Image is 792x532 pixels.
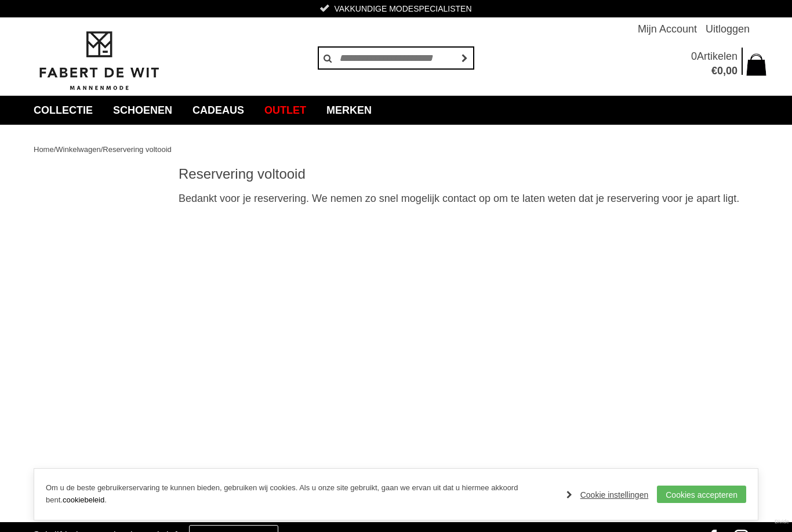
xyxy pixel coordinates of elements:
a: collectie [25,96,101,125]
span: , [723,65,726,77]
a: Winkelwagen [56,145,100,154]
span: Artikelen [697,50,737,62]
a: Cookies accepteren [657,486,746,503]
p: Bedankt voor je reservering. We nemen zo snel mogelijk contact op om te laten weten dat je reserv... [179,191,758,206]
a: Cookie instellingen [566,486,649,504]
a: Merken [318,96,380,125]
img: Fabert de Wit [34,30,164,92]
a: cookiebeleid [63,495,104,504]
span: / [101,145,103,154]
a: Divide [775,515,789,529]
span: / [54,145,56,154]
span: € [711,65,717,77]
a: Outlet [256,96,315,125]
a: Home [34,145,54,154]
a: Cadeaus [184,96,253,125]
span: 00 [726,65,737,77]
a: Reservering voltooid [103,145,172,154]
p: Om u de beste gebruikerservaring te kunnen bieden, gebruiken wij cookies. Als u onze site gebruik... [46,482,555,506]
a: Schoenen [104,96,181,125]
a: Mijn Account [638,17,697,41]
a: Uitloggen [706,17,750,41]
span: 0 [717,65,723,77]
h1: Reservering voltooid [179,165,758,183]
span: 0 [691,50,697,62]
